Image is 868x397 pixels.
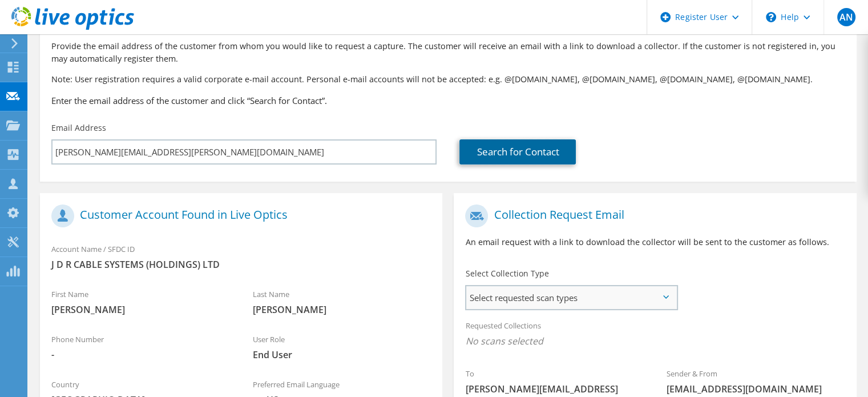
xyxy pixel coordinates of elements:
span: End User [253,348,431,361]
span: [PERSON_NAME] [253,303,431,316]
a: Search for Contact [459,139,576,165]
div: User Role [241,327,443,367]
p: Provide the email address of the customer from whom you would like to request a capture. The cust... [51,40,845,65]
div: Account Name / SFDC ID [40,237,442,276]
label: Select Collection Type [465,268,548,279]
span: [EMAIL_ADDRESS][DOMAIN_NAME] [667,383,845,395]
div: Last Name [241,282,443,322]
span: J D R CABLE SYSTEMS (HOLDINGS) LTD [51,258,431,271]
span: - [51,348,230,361]
span: AN [837,8,855,26]
span: [PERSON_NAME] [51,303,230,316]
p: Note: User registration requires a valid corporate e-mail account. Personal e-mail accounts will ... [51,73,845,86]
h1: Customer Account Found in Live Optics [51,204,425,227]
div: Requested Collections [454,314,856,356]
label: Email Address [51,122,106,134]
span: Select requested scan types [466,286,676,309]
div: First Name [40,282,241,322]
h3: Enter the email address of the customer and click “Search for Contact”. [51,94,845,107]
p: An email request with a link to download the collector will be sent to the customer as follows. [465,236,845,248]
div: Phone Number [40,327,241,367]
h1: Collection Request Email [465,204,839,227]
svg: \n [766,12,776,22]
span: No scans selected [465,335,845,347]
